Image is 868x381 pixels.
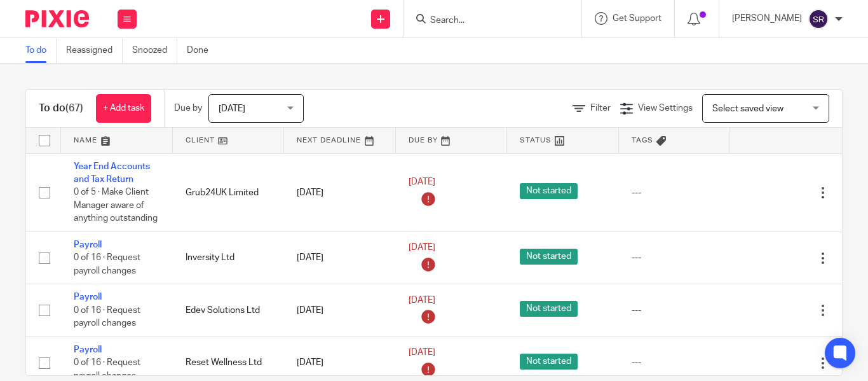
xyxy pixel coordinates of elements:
[74,306,140,328] span: 0 of 16 · Request payroll changes
[174,102,202,114] p: Due by
[590,104,611,113] span: Filter
[284,232,396,284] td: [DATE]
[173,232,285,284] td: Inversity Ltd
[284,153,396,232] td: [DATE]
[632,137,653,144] span: Tags
[732,12,802,25] p: [PERSON_NAME]
[74,358,140,380] span: 0 of 16 · Request payroll changes
[409,244,435,253] span: [DATE]
[409,296,435,305] span: [DATE]
[173,153,285,232] td: Grub24UK Limited
[74,240,102,249] a: Payroll
[74,188,158,223] span: 0 of 5 · Make Client Manager aware of anything outstanding
[74,293,102,301] a: Payroll
[808,9,829,29] img: svg%3E
[39,102,83,115] h1: To do
[173,284,285,336] td: Edev Solutions Ltd
[520,249,578,265] span: Not started
[219,104,245,113] span: [DATE]
[632,251,718,264] div: ---
[74,162,150,184] a: Year End Accounts and Tax Return
[96,94,151,123] a: + Add task
[613,14,661,23] span: Get Support
[66,38,123,63] a: Reassigned
[25,38,57,63] a: To do
[187,38,218,63] a: Done
[520,354,578,370] span: Not started
[520,183,578,199] span: Not started
[409,348,435,357] span: [DATE]
[638,104,693,113] span: View Settings
[284,284,396,336] td: [DATE]
[632,304,718,317] div: ---
[520,301,578,317] span: Not started
[132,38,177,63] a: Snoozed
[74,253,140,275] span: 0 of 16 · Request payroll changes
[65,103,83,113] span: (67)
[632,356,718,369] div: ---
[632,186,718,199] div: ---
[25,10,89,27] img: Pixie
[74,345,102,354] a: Payroll
[712,104,783,113] span: Select saved view
[429,15,543,27] input: Search
[409,178,435,187] span: [DATE]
